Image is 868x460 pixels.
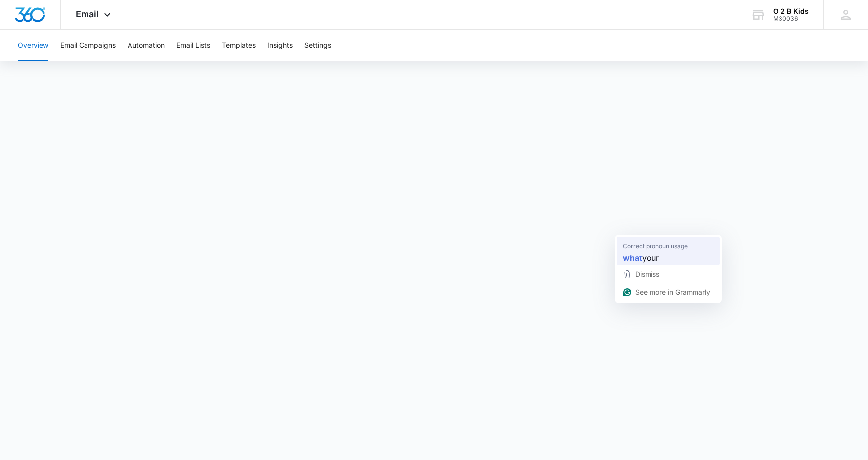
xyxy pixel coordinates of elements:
div: account name [773,7,809,15]
button: Overview [18,30,48,61]
button: Automation [128,30,165,61]
button: Email Lists [176,30,210,61]
button: Insights [267,30,293,61]
button: Templates [222,30,256,61]
div: account id [773,15,809,22]
button: Settings [304,30,331,61]
button: Email Campaigns [60,30,116,61]
span: Email [76,9,99,19]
